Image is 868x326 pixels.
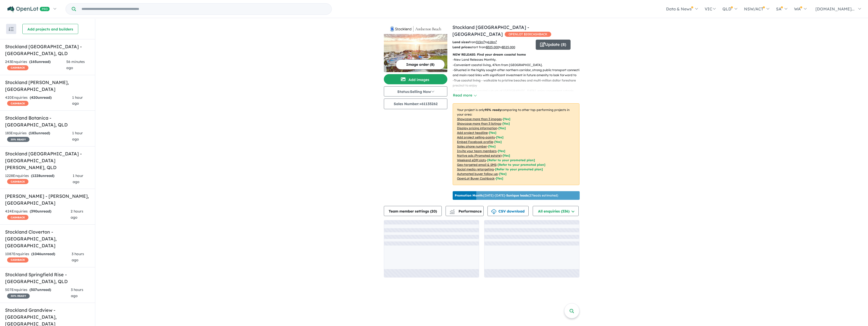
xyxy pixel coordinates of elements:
[5,229,90,249] h5: Stockland Cloverton - [GEOGRAPHIC_DATA] , [GEOGRAPHIC_DATA]
[486,45,499,49] u: $ 325,000
[455,193,483,197] b: Promotion Month:
[384,24,447,72] a: Stockland Amberton Beach - Eglinton LogoStockland Amberton Beach - Eglinton
[29,131,50,135] strong: ( unread)
[5,208,71,221] div: 424 Enquir ies
[457,144,487,148] u: Sales phone number
[488,40,497,44] u: 618 m
[496,135,503,139] span: [ Yes ]
[384,34,447,72] img: Stockland Amberton Beach - Eglinton
[457,140,493,144] u: Embed Facebook profile
[453,62,583,68] p: - Convenient coastal living, 47km from [GEOGRAPHIC_DATA].
[457,126,497,130] u: Display pricing information
[457,163,496,167] u: Geo-targeted email & SMS
[29,287,51,292] strong: ( unread)
[30,95,52,100] strong: ( unread)
[5,193,90,206] h5: [PERSON_NAME] - [PERSON_NAME] , [GEOGRAPHIC_DATA]
[453,57,583,62] p: - New Land Releases Monthly.
[453,68,583,78] p: - Situated in the highly sought-after northern corridor, strong public transport connection and m...
[489,131,496,135] span: [ Yes ]
[457,149,497,153] u: Invite your team members
[384,86,447,96] button: Status:Selling Now
[72,131,83,141] span: 1 hour ago
[5,130,72,142] div: 183 Enquir ies
[33,252,41,256] span: 1046
[496,176,503,180] span: [Yes]
[5,95,72,107] div: 420 Enquir ies
[455,193,558,198] p: [DATE] - [DATE] - ( 27 leads estimated)
[536,40,571,50] button: Update (8)
[9,27,14,31] img: sort.svg
[5,287,71,299] div: 507 Enquir ies
[31,252,55,256] strong: ( unread)
[457,167,494,171] u: Social media retargeting
[494,140,502,144] span: [ Yes ]
[73,173,83,184] span: 1 hour ago
[453,103,579,185] p: Your project is only comparing to other top-performing projects in your area: - - - - - - - - - -...
[533,206,579,216] button: All enquiries (336)
[30,59,37,64] span: 165
[30,131,36,135] span: 183
[446,206,484,216] button: Performance
[7,179,28,184] span: CASHBACK
[5,173,73,185] div: 1228 Enquir ies
[457,176,495,180] u: OpenLot Buyer Cashback
[71,209,83,220] span: 2 hours ago
[450,209,482,214] span: Performance
[7,65,28,70] span: CASHBACK
[476,40,485,44] u: 313 m
[31,95,38,100] span: 420
[71,287,83,298] span: 3 hours ago
[453,78,583,88] p: - True coastal living - walkable to pristine beaches and multi-million dollar foreshore precinct ...
[452,45,471,49] b: Land prices
[457,131,488,135] u: Add project headline
[457,158,486,162] u: Weekend eDM slots
[22,24,78,34] button: Add projects and builders
[7,257,28,263] span: CASHBACK
[452,24,529,37] a: Stockland [GEOGRAPHIC_DATA] - [GEOGRAPHIC_DATA]
[7,294,30,299] span: 30 % READY
[457,172,498,176] u: Automated buyer follow-up
[396,59,445,70] button: Image order (8)
[431,209,436,214] span: 20
[32,173,40,178] span: 1228
[505,32,551,37] span: OPENLOT $ 200 CASHBACK
[498,126,506,130] span: [ Yes ]
[487,206,529,216] button: CSV download
[5,271,90,285] h5: Stockland Springfield Rise - [GEOGRAPHIC_DATA] , QLD
[72,252,84,262] span: 3 hours ago
[5,79,90,93] h5: Stockland [PERSON_NAME] , [GEOGRAPHIC_DATA]
[499,45,515,49] span: to
[457,154,501,157] u: Native ads (Promoted estate)
[485,108,501,112] b: 95 % ready
[453,88,583,99] p: - In the growing coastal suburb of [GEOGRAPHIC_DATA], enjoy convenient schools, shops & transport...
[5,150,90,171] h5: Stockland [GEOGRAPHIC_DATA] - [GEOGRAPHIC_DATA][PERSON_NAME] , QLD
[491,209,496,214] img: download icon
[453,52,579,57] p: NEW RELEASE: Find your dream coastal home
[498,163,545,167] span: [Refer to your promoted plan]
[453,92,477,98] button: Read more
[498,149,505,153] span: [ Yes ]
[485,40,497,44] span: to
[503,154,510,157] span: [Yes]
[30,209,51,214] strong: ( unread)
[72,95,83,106] span: 1 hour ago
[506,193,528,197] b: 5 unique leads
[29,59,51,64] strong: ( unread)
[450,211,455,214] img: bar-chart.svg
[457,117,502,121] u: Showcase more than 3 images
[31,209,37,214] span: 390
[7,101,28,106] span: CASHBACK
[77,4,330,14] input: Try estate name, suburb, builder or developer
[452,40,532,45] p: from
[503,117,510,121] span: [ Yes ]
[495,167,543,171] span: [Refer to your promoted plan]
[384,99,447,109] button: Sales Number:+61135262
[502,45,515,49] u: $ 525,000
[31,173,54,178] strong: ( unread)
[457,135,495,139] u: Add project selling-points
[5,115,90,128] h5: Stockland Botanica - [GEOGRAPHIC_DATA] , QLD
[450,209,454,212] img: line-chart.svg
[483,40,485,43] sup: 2
[452,45,532,50] p: start from
[488,144,496,148] span: [ Yes ]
